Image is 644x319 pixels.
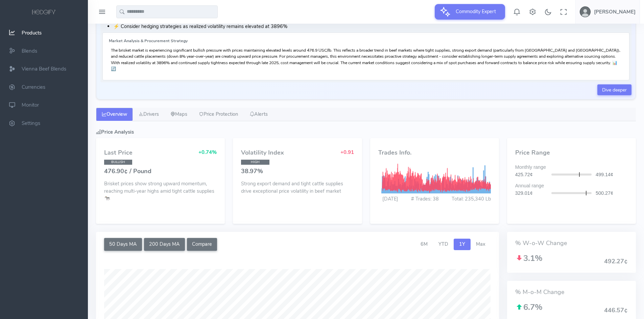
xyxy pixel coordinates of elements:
[96,108,133,121] a: Overview
[511,171,551,179] div: 425.72¢
[382,195,398,203] div: [DATE]
[241,160,269,165] span: HIGH
[435,4,505,20] button: Commodity Expert
[511,182,632,190] div: Annual range
[165,108,193,121] a: Maps
[198,149,217,156] span: +0.74%
[241,150,284,156] h4: Volatility Index
[22,102,39,109] span: Monitor
[476,241,485,247] span: Max
[241,180,354,195] p: Strong export demand and tight cattle supplies drive exceptional price volatility in beef market
[515,150,628,156] h4: Price Range
[452,195,491,203] div: Total: 235,340 Lb
[435,8,505,15] a: Commodity Expert
[241,168,354,175] h4: 38.97%
[515,253,543,264] span: 3.1%
[340,149,354,156] span: +0.91
[421,241,428,247] span: 6M
[31,9,57,16] img: logo
[438,241,448,247] span: YTD
[104,168,217,175] h4: 476.90¢ / Pound
[411,195,439,203] div: # Trades: 38
[104,180,217,202] p: Brisket prices show strong upward momentum, reaching multi-year highs amid tight cattle supplies 🐄
[597,84,631,95] a: Dive deeper
[515,289,628,296] h4: % M-o-M Change
[109,39,623,43] h6: Market Analysis & Procurement Strategy
[22,29,42,36] span: Products
[111,47,621,72] p: The brisket market is experiencing significant bullish pressure with prices maintaining elevated ...
[104,238,142,251] button: 50 Days MA
[515,240,628,247] h4: % W-o-W Change
[113,23,629,30] li: ⚡ Consider hedging strategies as realized volatility remains elevated at 3896%
[104,160,132,165] span: BULLISH
[604,307,628,314] h4: 446.57¢
[133,108,165,121] a: Drivers
[193,108,244,121] a: Price Protection
[511,190,551,197] div: 329.01¢
[96,129,636,135] h5: Price Analysis
[580,6,591,17] img: user-image
[22,65,66,72] span: Vienna Beef Blends
[604,258,628,265] h4: 492.27¢
[144,238,185,251] button: 200 Days MA
[22,120,40,127] span: Settings
[104,150,133,156] h4: Last Price
[592,190,632,197] div: 500.27¢
[515,302,543,313] span: 6.7%
[511,164,632,171] div: Monthly range
[592,171,632,179] div: 499.14¢
[459,241,465,247] span: 1Y
[594,9,636,15] h5: [PERSON_NAME]
[187,238,217,251] button: Compare
[244,108,273,121] a: Alerts
[22,48,37,54] span: Blends
[378,150,491,156] h4: Trades Info.
[452,4,500,19] span: Commodity Expert
[22,84,45,90] span: Currencies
